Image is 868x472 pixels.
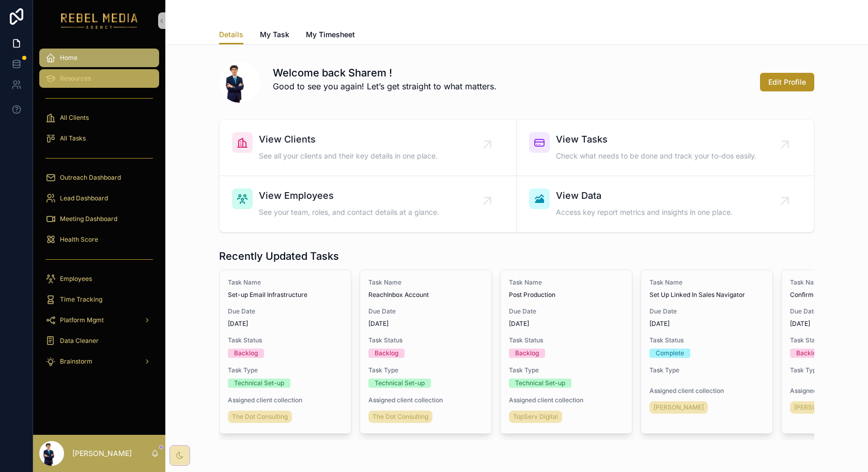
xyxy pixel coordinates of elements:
span: Task Status [509,336,624,344]
a: View ClientsSee all your clients and their key details in one place. [220,120,517,176]
span: Assigned client collection [509,396,624,404]
span: View Data [556,188,733,203]
span: TopServ Digital [513,413,558,421]
span: Assigned client collection [368,396,483,404]
span: Post Production [509,291,624,299]
span: My Timesheet [306,29,355,40]
p: [PERSON_NAME] [72,448,132,459]
img: App logo [61,12,138,29]
span: View Employees [259,188,439,203]
span: My Task [260,29,289,40]
a: Details [219,25,243,45]
a: Task NamePost ProductionDue Date[DATE]Task StatusBacklogTask TypeTechnical Set-upAssigned client ... [500,270,632,434]
span: Edit Profile [768,77,806,87]
a: The Dot Consulting [368,411,432,423]
span: Resources [60,74,91,83]
span: [PERSON_NAME] [794,403,844,412]
span: Due Date [649,307,764,316]
span: Set Up Linked In Sales Navigator [649,291,764,299]
span: Platform Mgmt [60,316,104,324]
div: Backlog [234,349,258,358]
a: Task NameSet-up Email InfrastructureDue Date[DATE]Task StatusBacklogTask TypeTechnical Set-upAssi... [219,270,351,434]
span: Task Name [649,278,764,287]
div: Technical Set-up [375,379,425,388]
span: Outreach Dashboard [60,174,121,182]
span: [DATE] [509,320,624,328]
span: Check what needs to be done and track your to-dos easily. [556,151,756,161]
h1: Recently Updated Tasks [219,249,339,263]
span: [DATE] [368,320,483,328]
button: Edit Profile [760,73,814,91]
a: Employees [39,270,159,288]
h1: Welcome back Sharem ! [273,66,497,80]
a: All Clients [39,108,159,127]
p: Good to see you again! Let’s get straight to what matters. [273,80,497,92]
span: Home [60,54,78,62]
span: Lead Dashboard [60,194,108,202]
span: [DATE] [228,320,343,328]
span: Assigned client collection [649,387,764,395]
a: Lead Dashboard [39,189,159,208]
a: [PERSON_NAME] [790,401,848,414]
span: Task Type [649,366,764,374]
a: All Tasks [39,129,159,148]
span: Task Name [509,278,624,287]
span: The Dot Consulting [232,413,288,421]
a: View DataAccess key report metrics and insights in one place. [517,176,814,232]
span: Task Name [368,278,483,287]
span: View Tasks [556,132,756,147]
span: [PERSON_NAME] [654,403,704,412]
div: Backlog [375,349,398,358]
a: Home [39,49,159,67]
span: Task Type [509,366,624,374]
span: Task Status [368,336,483,344]
a: TopServ Digital [509,411,562,423]
span: [DATE] [649,320,764,328]
div: Technical Set-up [234,379,284,388]
a: Resources [39,69,159,88]
a: Outreach Dashboard [39,168,159,187]
span: Task Type [368,366,483,374]
span: See all your clients and their key details in one place. [259,151,438,161]
span: All Clients [60,114,89,122]
span: See your team, roles, and contact details at a glance. [259,207,439,217]
span: Time Tracking [60,295,102,304]
div: Complete [656,349,684,358]
span: The Dot Consulting [373,413,428,421]
a: My Task [260,25,289,46]
a: [PERSON_NAME] [649,401,708,414]
span: Employees [60,275,92,283]
a: View EmployeesSee your team, roles, and contact details at a glance. [220,176,517,232]
span: Access key report metrics and insights in one place. [556,207,733,217]
span: Assigned client collection [228,396,343,404]
a: Data Cleaner [39,332,159,350]
a: Brainstorm [39,352,159,371]
span: Due Date [228,307,343,316]
a: Health Score [39,230,159,249]
a: Task NameSet Up Linked In Sales NavigatorDue Date[DATE]Task StatusCompleteTask TypeAssigned clien... [641,270,773,434]
div: Technical Set-up [515,379,565,388]
span: Set-up Email Infrastructure [228,291,343,299]
span: Task Status [649,336,764,344]
a: The Dot Consulting [228,411,292,423]
span: Task Type [228,366,343,374]
a: Platform Mgmt [39,311,159,329]
a: View TasksCheck what needs to be done and track your to-dos easily. [517,120,814,176]
div: scrollable content [33,41,165,384]
div: Backlog [515,349,539,358]
a: Task NameReachInbox AccountDue Date[DATE]Task StatusBacklogTask TypeTechnical Set-upAssigned clie... [360,270,492,434]
span: Task Status [228,336,343,344]
a: Time Tracking [39,290,159,309]
span: Details [219,29,243,40]
span: Meeting Dashboard [60,215,117,223]
a: My Timesheet [306,25,355,46]
span: Brainstorm [60,357,92,366]
div: Backlog [796,349,820,358]
span: Due Date [509,307,624,316]
span: Health Score [60,235,98,244]
a: Meeting Dashboard [39,210,159,228]
span: Task Name [228,278,343,287]
span: Due Date [368,307,483,316]
span: ReachInbox Account [368,291,483,299]
span: All Tasks [60,134,86,143]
